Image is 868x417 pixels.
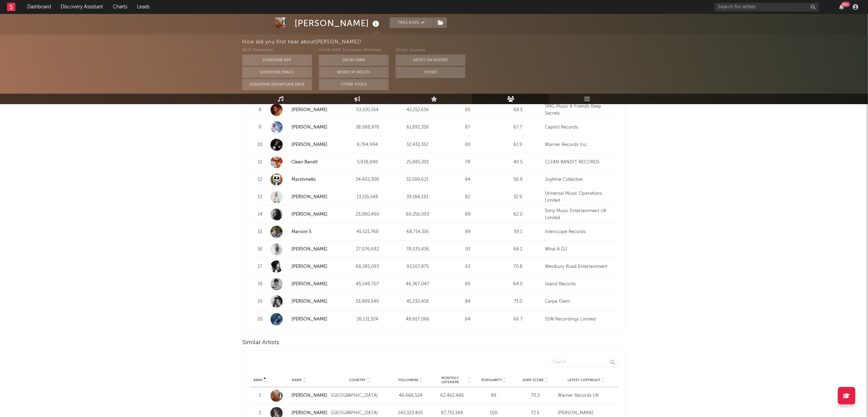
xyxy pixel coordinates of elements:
[444,159,491,166] div: 78
[545,246,615,253] div: What A DJ
[396,55,465,66] button: Artist on Roster
[444,211,491,218] div: 89
[545,124,615,131] div: Capitol Records
[271,104,341,116] a: [PERSON_NAME]
[394,281,441,288] div: 46,367,047
[344,316,391,323] div: 26,131,324
[253,107,267,114] div: 8
[253,263,267,270] div: 17
[344,107,391,114] div: 53,100,354
[475,393,513,400] div: 89
[558,393,615,400] div: Warner Records UK
[344,141,391,148] div: 9,784,994
[545,159,615,166] div: CLEAN BANDIT RECORDS
[253,281,267,288] div: 18
[344,159,391,166] div: 5,938,848
[331,393,388,400] div: [GEOGRAPHIC_DATA]
[291,177,316,182] a: Marshmello
[394,176,441,183] div: 51,599,621
[545,103,615,117] div: SMG Music & Friends Keep Secrets
[545,190,615,204] div: Universal Music Operations Limited
[545,281,615,288] div: Island Records
[271,121,341,133] a: [PERSON_NAME]
[392,393,430,400] div: 46,666,524
[399,378,419,383] span: Followers
[495,263,541,270] div: 70.8
[344,298,391,305] div: 33,989,549
[253,211,267,218] div: 14
[253,298,267,305] div: 19
[344,176,391,183] div: 34,403,308
[242,38,868,46] div: How did you first hear about [PERSON_NAME] ?
[396,67,465,78] button: Other
[495,176,541,183] div: 56.9
[349,378,366,383] span: Country
[444,263,491,270] div: 93
[242,46,312,55] div: With Sodatone
[344,229,391,235] div: 45,521,768
[523,378,544,383] span: Jump Score
[444,316,491,323] div: 84
[394,211,441,218] div: 69,256,093
[291,299,327,304] a: [PERSON_NAME]
[545,208,615,221] div: Sony Music Entertainment UK Limited
[495,298,541,305] div: 71.0
[433,410,471,417] div: 87,751,184
[291,108,327,112] a: [PERSON_NAME]
[516,393,554,400] div: 70.3
[344,124,391,131] div: 38,088,976
[344,281,391,288] div: 45,548,707
[319,67,389,78] button: Word Of Mouth
[394,263,441,270] div: 93,107,875
[291,317,327,322] a: [PERSON_NAME]
[394,194,441,201] div: 39,166,181
[271,208,341,221] a: [PERSON_NAME]
[545,176,615,183] div: Joytime Collective
[253,124,267,131] div: 9
[394,107,441,114] div: 42,252,616
[271,278,341,290] a: [PERSON_NAME]
[253,378,262,383] span: Rank
[291,195,327,199] a: [PERSON_NAME]
[253,393,267,400] div: 1
[481,378,502,383] span: Popularity
[319,46,389,55] div: Other A&R Discovery Methods
[444,229,491,235] div: 89
[444,176,491,183] div: 84
[394,316,441,323] div: 48,657,066
[394,141,441,148] div: 32,433,352
[444,298,491,305] div: 84
[394,298,441,305] div: 41,230,418
[271,295,341,308] a: [PERSON_NAME]
[242,339,279,347] span: Similar Artists
[242,67,312,78] button: Sodatone Emails
[394,159,441,166] div: 25,885,391
[271,390,328,402] a: [PERSON_NAME]
[291,282,327,286] a: [PERSON_NAME]
[495,246,541,253] div: 68.1
[839,4,844,10] button: 99+
[545,316,615,323] div: SSW Recordings Limited
[495,281,541,288] div: 64.0
[545,141,615,148] div: Warner Records Inc.
[291,411,327,416] a: [PERSON_NAME]
[344,194,391,201] div: 13,155,548
[253,316,267,323] div: 20
[558,410,615,417] div: [PERSON_NAME]
[444,246,491,253] div: 91
[495,229,541,235] div: 59.1
[253,229,267,235] div: 15
[394,229,441,235] div: 68,714,316
[291,264,327,269] a: [PERSON_NAME]
[253,141,267,148] div: 10
[394,246,441,253] div: 78,035,436
[545,298,615,305] div: Carpe Diem
[271,226,341,238] a: Maroon 5
[344,211,391,218] div: 23,080,490
[433,393,471,400] div: 62,462,486
[444,194,491,201] div: 82
[392,410,430,417] div: 143,323,405
[495,107,541,114] div: 68.5
[271,243,341,255] a: [PERSON_NAME]
[271,313,341,325] a: [PERSON_NAME]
